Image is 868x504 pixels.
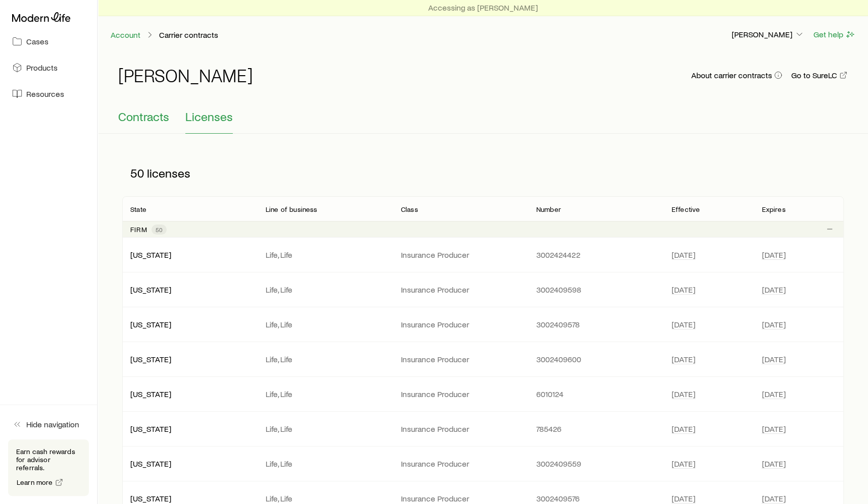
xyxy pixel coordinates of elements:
[761,205,785,213] p: Expires
[8,439,89,496] div: Earn cash rewards for advisor referrals.Learn more
[401,493,520,503] p: Insurance Producer
[672,493,695,503] span: [DATE]
[130,354,249,364] p: [US_STATE]
[26,36,48,46] span: Cases
[536,389,655,399] p: 6010124
[401,250,520,260] p: Insurance Producer
[732,29,804,39] p: [PERSON_NAME]
[16,447,81,472] p: Earn cash rewards for advisor referrals.
[401,205,418,213] p: Class
[691,71,783,80] button: About carrier contracts
[17,479,53,486] span: Learn more
[536,205,561,213] p: Number
[266,285,385,295] p: Life, Life
[8,57,89,79] a: Products
[8,413,89,435] button: Hide navigation
[26,419,79,429] span: Hide navigation
[266,354,385,364] p: Life, Life
[156,226,163,234] span: 50
[672,459,695,469] span: [DATE]
[536,493,655,503] p: 3002409576
[130,424,249,434] p: [US_STATE]
[110,30,141,40] a: Account
[8,30,89,52] a: Cases
[761,424,785,434] span: [DATE]
[266,493,385,503] p: Life, Life
[8,83,89,105] a: Resources
[130,493,249,503] p: [US_STATE]
[266,250,385,260] p: Life, Life
[266,205,318,213] p: Line of business
[130,250,249,260] p: [US_STATE]
[130,205,146,213] p: State
[536,319,655,329] p: 3002409578
[761,459,785,469] span: [DATE]
[185,109,233,124] span: Licenses
[536,354,655,364] p: 3002409600
[130,319,249,329] p: [US_STATE]
[761,285,785,295] span: [DATE]
[26,63,58,73] span: Products
[761,354,785,364] span: [DATE]
[130,389,249,399] p: [US_STATE]
[266,424,385,434] p: Life, Life
[401,319,520,329] p: Insurance Producer
[401,459,520,469] p: Insurance Producer
[130,459,249,469] p: [US_STATE]
[401,285,520,295] p: Insurance Producer
[731,29,805,41] button: [PERSON_NAME]
[26,89,64,99] span: Resources
[159,30,218,40] p: Carrier contracts
[130,226,147,234] p: Firm
[672,424,695,434] span: [DATE]
[118,65,253,85] h1: [PERSON_NAME]
[401,389,520,399] p: Insurance Producer
[401,354,520,364] p: Insurance Producer
[536,250,655,260] p: 3002424422
[536,459,655,469] p: 3002409559
[428,3,538,13] p: Accessing as [PERSON_NAME]
[813,29,856,40] button: Get help
[672,389,695,399] span: [DATE]
[147,166,190,180] span: licenses
[401,424,520,434] p: Insurance Producer
[536,285,655,295] p: 3002409598
[130,166,144,180] span: 50
[672,285,695,295] span: [DATE]
[761,250,785,260] span: [DATE]
[266,389,385,399] p: Life, Life
[761,319,785,329] span: [DATE]
[672,319,695,329] span: [DATE]
[761,389,785,399] span: [DATE]
[266,319,385,329] p: Life, Life
[672,205,700,213] p: Effective
[118,109,848,134] div: Contracting sub-page tabs
[672,250,695,260] span: [DATE]
[791,71,848,80] a: Go to SureLC
[672,354,695,364] span: [DATE]
[536,424,655,434] p: 785426
[118,109,169,124] span: Contracts
[130,285,249,295] p: [US_STATE]
[266,459,385,469] p: Life, Life
[761,493,785,503] span: [DATE]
